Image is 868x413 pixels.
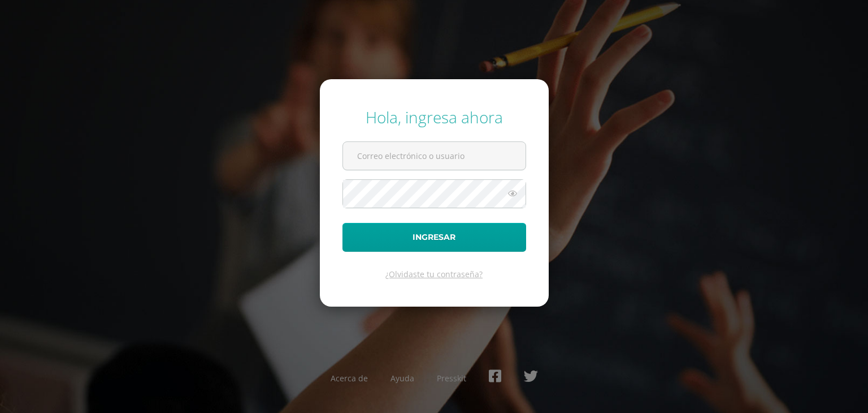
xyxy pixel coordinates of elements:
div: Hola, ingresa ahora [342,106,526,128]
a: ¿Olvidaste tu contraseña? [385,269,483,279]
a: Acerca de [331,373,368,384]
a: Presskit [437,373,466,384]
button: Ingresar [342,223,526,252]
input: Correo electrónico o usuario [343,142,526,170]
a: Ayuda [390,373,414,384]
